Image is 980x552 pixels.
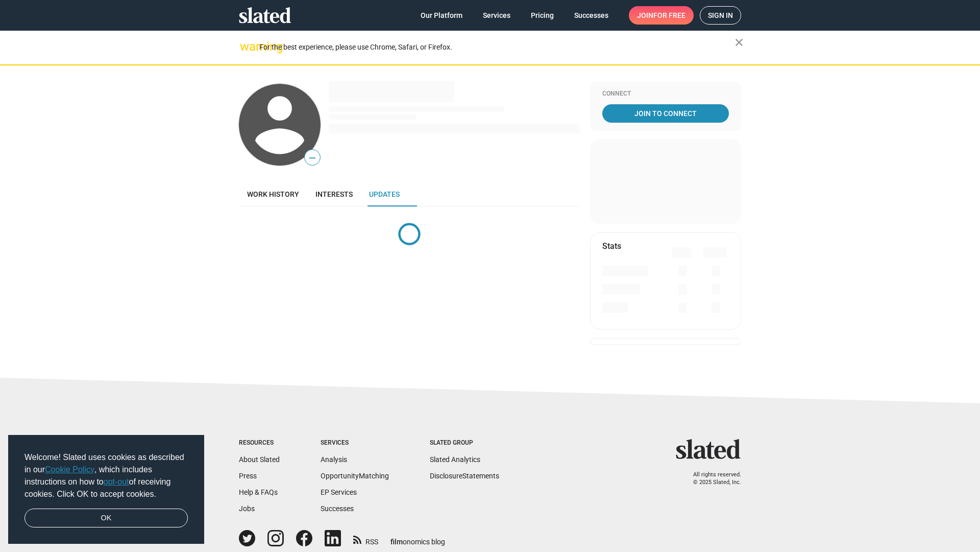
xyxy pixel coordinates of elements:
a: Work history [239,182,307,206]
a: Help & FAQs [239,488,278,496]
a: Interests [307,182,361,206]
a: Press [239,472,257,480]
span: Work history [247,190,299,198]
a: RSS [353,531,378,547]
div: cookieconsent [8,435,204,544]
span: Pricing [531,6,554,25]
a: Jobs [239,504,255,513]
div: Slated Group [430,439,499,447]
a: Updates [361,182,408,206]
div: For the best experience, please use Chrome, Safari, or Firefox. [259,40,735,54]
span: — [305,151,320,165]
span: for free [653,6,685,25]
a: Slated Analytics [430,455,480,464]
span: film [390,538,403,546]
a: Sign in [700,6,741,25]
mat-card-title: Stats [602,241,621,251]
a: DisclosureStatements [430,472,499,480]
span: Our Platform [421,6,462,25]
a: Pricing [523,6,562,25]
a: Analysis [321,455,347,464]
mat-icon: close [733,36,745,49]
a: Successes [566,6,617,25]
span: Sign in [708,7,733,24]
a: opt-out [104,477,129,486]
span: Welcome! Slated uses cookies as described in our , which includes instructions on how to of recei... [24,451,188,500]
a: filmonomics blog [390,529,445,547]
div: Services [321,439,389,447]
a: OpportunityMatching [321,472,389,480]
a: dismiss cookie message [24,509,188,528]
a: Joinfor free [629,6,694,25]
a: Cookie Policy [45,465,94,474]
mat-icon: warning [240,40,252,53]
span: Updates [369,190,400,198]
a: Join To Connect [602,104,729,123]
span: Join [637,6,685,25]
a: About Slated [239,455,280,464]
div: Resources [239,439,280,447]
a: Our Platform [412,6,471,25]
span: Join To Connect [604,104,727,123]
span: Services [483,6,510,25]
a: Services [475,6,519,25]
span: Interests [315,190,353,198]
span: Successes [574,6,608,25]
p: All rights reserved. © 2025 Slated, Inc. [682,471,741,486]
a: Successes [321,504,354,513]
a: EP Services [321,488,357,496]
div: Connect [602,90,729,98]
